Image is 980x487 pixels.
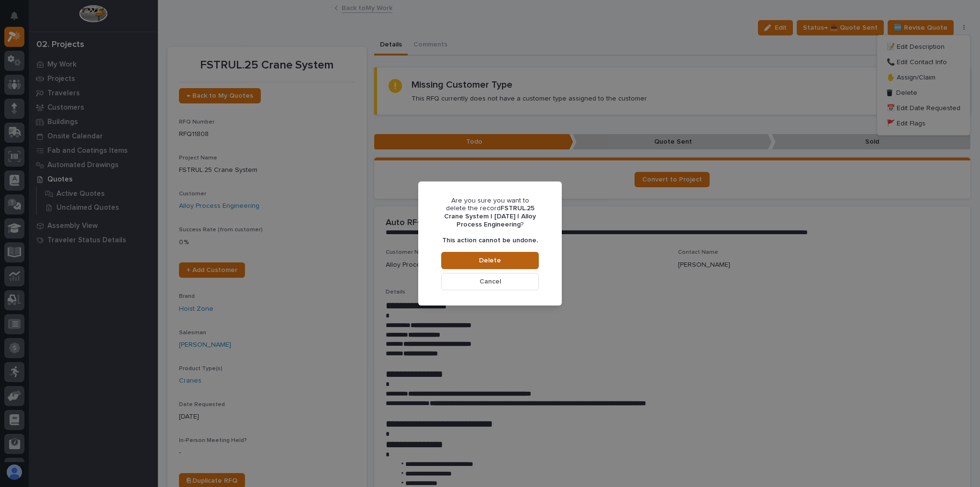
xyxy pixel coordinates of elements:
[441,197,539,229] p: Are you sure you want to delete the record ?
[479,256,501,265] span: Delete
[444,205,536,228] b: FSTRUL.25 Crane System | [DATE] | Alloy Process Engineering
[479,277,501,286] span: Cancel
[441,252,539,269] button: Delete
[442,237,538,245] p: This action cannot be undone.
[441,273,539,290] button: Cancel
